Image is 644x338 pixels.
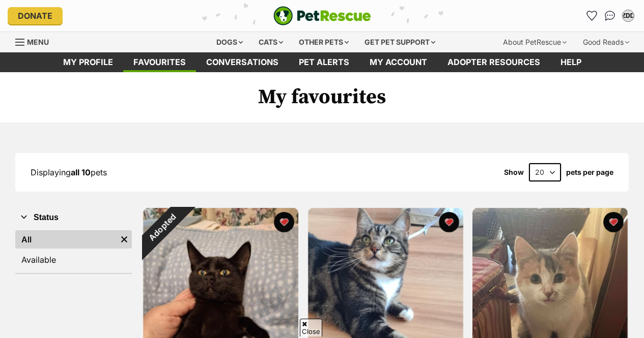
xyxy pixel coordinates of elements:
img: chat-41dd97257d64d25036548639549fe6c8038ab92f7586957e7f3b1b290dea8141.svg [605,11,615,21]
button: favourite [438,212,459,232]
a: Conversations [602,8,618,24]
a: Available [15,251,132,269]
a: Adopter resources [437,52,550,72]
strong: all 10 [71,167,91,177]
a: Menu [15,32,56,50]
span: Show [504,168,524,176]
div: Get pet support [357,32,442,52]
button: My account [620,8,636,24]
div: Other pets [292,32,356,52]
a: Favourites [123,52,196,72]
a: My profile [53,52,123,72]
a: Remove filter [117,230,132,249]
div: Status [15,228,132,273]
div: Adopted [129,194,196,261]
img: logo-e224e6f780fb5917bec1dbf3a21bbac754714ae5b6737aabdf751b685950b380.svg [273,6,371,25]
a: Pet alerts [289,52,359,72]
span: Close [300,319,322,336]
label: pets per page [566,168,613,176]
a: Donate [8,7,63,24]
div: Cats [251,32,290,52]
span: Menu [27,38,49,46]
div: ZDD [623,11,633,21]
a: Favourites [583,8,600,24]
a: My account [359,52,437,72]
button: favourite [603,212,624,232]
span: Displaying pets [31,167,107,177]
div: Dogs [209,32,250,52]
a: Help [550,52,592,72]
a: All [15,230,117,249]
ul: Account quick links [583,8,636,24]
a: conversations [196,52,289,72]
div: Good Reads [576,32,636,52]
div: About PetRescue [496,32,574,52]
button: Status [15,211,132,224]
button: favourite [274,212,294,232]
a: PetRescue [273,6,371,25]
